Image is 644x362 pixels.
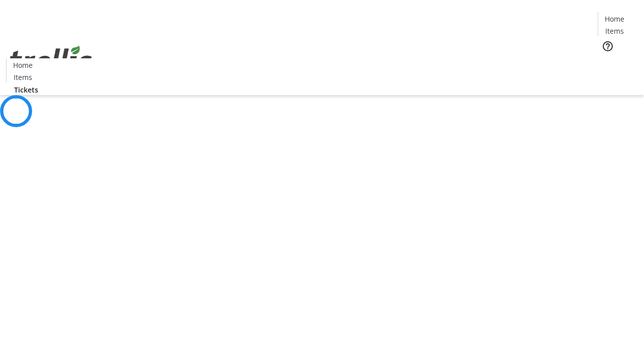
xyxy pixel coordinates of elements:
span: Tickets [14,84,38,95]
a: Tickets [598,58,638,69]
span: Home [13,60,33,70]
button: Help [598,36,618,56]
a: Items [7,72,39,82]
img: Orient E2E Organization Bl9wGeQ9no's Logo [6,35,96,85]
span: Home [605,14,624,24]
span: Items [14,72,32,82]
span: Tickets [606,58,630,69]
span: Items [605,26,624,36]
a: Home [7,60,39,70]
a: Tickets [6,84,46,95]
a: Items [598,26,630,36]
a: Home [598,14,630,24]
